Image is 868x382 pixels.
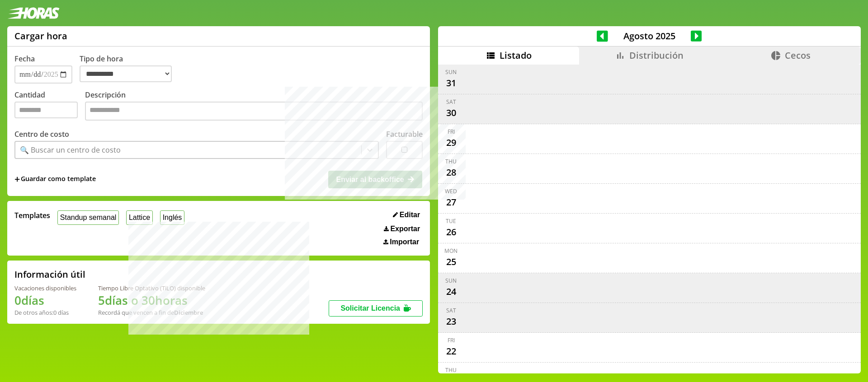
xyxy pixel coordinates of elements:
[14,210,50,220] span: Templates
[445,187,457,195] div: Wed
[444,76,458,90] div: 31
[85,102,423,121] textarea: Descripción
[340,304,400,312] span: Solicitar Licencia
[444,225,458,239] div: 26
[785,49,811,61] span: Cecos
[390,210,423,219] button: Editar
[14,90,85,123] label: Cantidad
[14,30,67,42] h1: Cargar hora
[14,174,96,184] span: +Guardar como template
[446,98,456,106] div: Sat
[14,54,35,64] label: Fecha
[80,65,172,82] select: Tipo de hora
[14,129,69,139] label: Centro de costo
[14,284,76,292] div: Vacaciones disponibles
[445,366,457,374] div: Thu
[444,135,458,150] div: 29
[390,238,419,246] span: Importar
[444,344,458,359] div: 22
[444,165,458,180] div: 28
[444,255,458,269] div: 25
[386,129,423,139] label: Facturable
[14,102,78,118] input: Cantidad
[629,49,684,61] span: Distribución
[500,49,532,61] span: Listado
[444,284,458,299] div: 24
[20,145,121,155] div: 🔍 Buscar un centro de costo
[445,158,457,165] div: Thu
[445,68,457,76] div: Sun
[444,106,458,120] div: 30
[446,307,456,314] div: Sat
[448,128,455,135] div: Fri
[14,174,20,184] span: +
[381,224,423,233] button: Exportar
[98,284,205,292] div: Tiempo Libre Optativo (TiLO) disponible
[448,336,455,344] div: Fri
[445,277,457,284] div: Sun
[444,195,458,210] div: 27
[7,7,60,19] img: logotipo
[14,268,85,280] h2: Información útil
[14,292,76,308] h1: 0 días
[438,65,861,372] div: scrollable content
[329,300,423,317] button: Solicitar Licencia
[98,292,205,308] h1: 5 días o 30 horas
[80,54,179,84] label: Tipo de hora
[98,308,205,317] div: Recordá que vencen a fin de
[400,211,420,219] span: Editar
[608,30,691,42] span: Agosto 2025
[57,210,119,224] button: Standup semanal
[14,308,76,317] div: De otros años: 0 días
[174,308,203,317] b: Diciembre
[444,247,458,255] div: Mon
[126,210,153,224] button: Lattice
[160,210,184,224] button: Inglés
[390,225,420,233] span: Exportar
[446,217,456,225] div: Tue
[85,90,423,123] label: Descripción
[444,314,458,329] div: 23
